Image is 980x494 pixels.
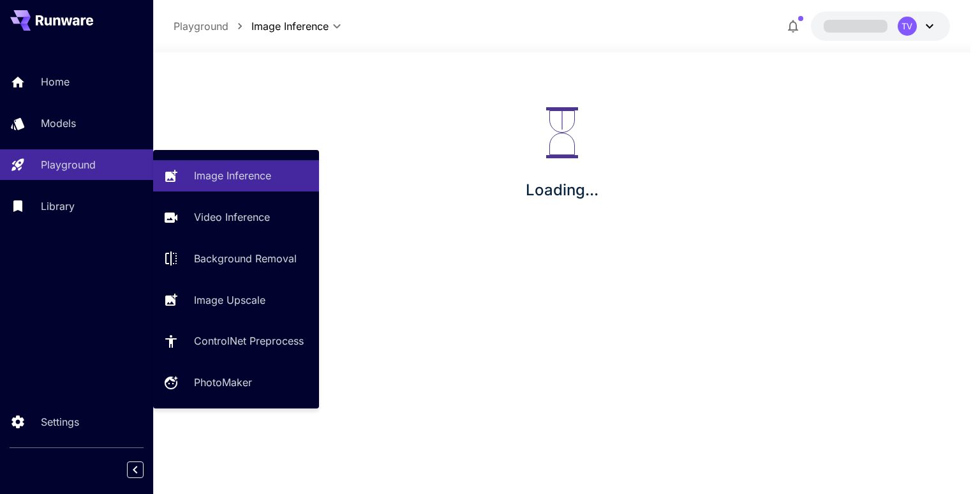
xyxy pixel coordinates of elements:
p: ControlNet Preprocess [194,333,304,348]
a: Image Inference [153,160,319,191]
a: Video Inference [153,202,319,233]
p: Home [41,74,70,89]
p: Library [41,198,75,214]
p: Settings [41,414,79,430]
span: Image Inference [251,19,329,34]
a: PhotoMaker [153,367,319,398]
div: TV [898,17,917,36]
p: Loading... [526,179,598,202]
a: Background Removal [153,243,319,274]
button: Collapse sidebar [127,461,144,478]
a: Image Upscale [153,284,319,315]
p: Playground [174,19,228,34]
nav: breadcrumb [174,19,251,34]
p: Background Removal [194,251,297,266]
div: Collapse sidebar [137,458,153,481]
a: ControlNet Preprocess [153,326,319,357]
p: Models [41,116,76,131]
p: Video Inference [194,209,270,225]
p: Image Inference [194,168,271,183]
p: Playground [41,157,96,172]
p: Image Upscale [194,292,265,308]
p: PhotoMaker [194,375,252,390]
